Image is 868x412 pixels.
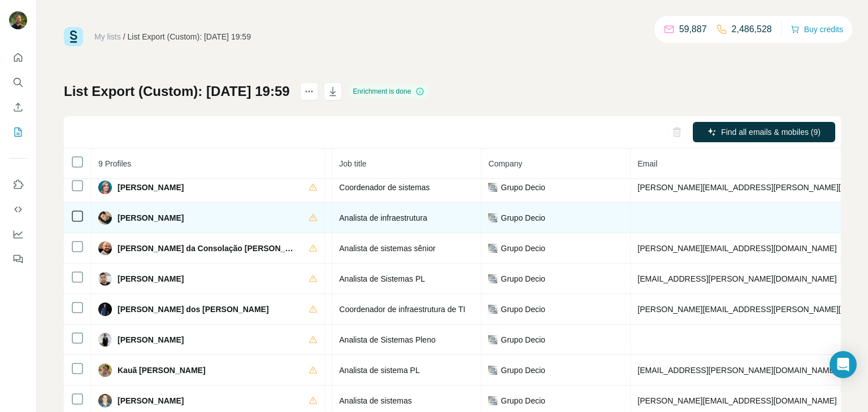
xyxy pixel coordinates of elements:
button: My lists [9,122,27,142]
span: Grupo Decio [501,243,545,254]
img: Avatar [98,303,112,316]
img: Avatar [98,242,112,255]
button: Quick start [9,47,27,68]
img: company-logo [488,335,497,344]
span: Find all emails & mobiles (9) [721,126,821,138]
span: 9 Profiles [98,159,131,168]
p: 2,486,528 [732,23,772,36]
button: Find all emails & mobiles (9) [693,122,835,142]
button: Feedback [9,249,27,269]
img: Avatar [98,181,112,194]
span: [PERSON_NAME] [118,273,184,284]
span: [PERSON_NAME] dos [PERSON_NAME] [118,304,269,315]
img: Avatar [9,11,27,29]
span: [PERSON_NAME] [118,395,184,406]
img: company-logo [488,366,497,375]
button: Search [9,72,27,93]
span: Grupo Decio [501,334,545,345]
li: / [123,31,125,42]
span: Email [637,159,657,168]
span: [PERSON_NAME] da Consolação [PERSON_NAME] [118,243,297,254]
button: Enrich CSV [9,97,27,117]
div: List Export (Custom): [DATE] 19:59 [128,31,251,42]
span: Grupo Decio [501,212,545,223]
span: [PERSON_NAME][EMAIL_ADDRESS][DOMAIN_NAME] [637,244,836,253]
div: Open Intercom Messenger [830,351,857,378]
span: Grupo Decio [501,365,545,376]
img: company-logo [488,244,497,253]
img: Avatar [98,394,112,407]
img: Surfe Logo [64,27,83,46]
span: Grupo Decio [501,304,545,315]
span: Company [488,159,522,168]
img: company-logo [488,213,497,222]
img: Avatar [98,211,112,225]
button: Use Surfe API [9,199,27,220]
span: Grupo Decio [501,273,545,284]
img: Avatar [98,272,112,286]
span: Grupo Decio [501,182,545,193]
span: Coordenador de infraestrutura de TI [339,305,465,314]
span: Grupo Decio [501,395,545,406]
img: company-logo [488,183,497,192]
button: Buy credits [791,21,843,37]
span: Job title [339,159,366,168]
img: company-logo [488,274,497,283]
img: company-logo [488,396,497,405]
button: Use Surfe on LinkedIn [9,174,27,195]
button: Dashboard [9,224,27,244]
span: Analista de sistemas sênior [339,244,435,253]
span: Analista de Sistemas Pleno [339,335,435,344]
div: Enrichment is done [350,85,428,98]
span: [PERSON_NAME] [118,182,184,193]
span: Analista de Sistemas PL [339,274,425,283]
span: Kauã [PERSON_NAME] [118,365,206,376]
span: Analista de sistemas [339,396,411,405]
span: [EMAIL_ADDRESS][PERSON_NAME][DOMAIN_NAME] [637,366,836,375]
img: company-logo [488,305,497,314]
span: [PERSON_NAME] [118,334,184,345]
span: Analista de sistema PL [339,366,419,375]
h1: List Export (Custom): [DATE] 19:59 [64,82,290,100]
span: Coordenador de sistemas [339,183,429,192]
span: [PERSON_NAME][EMAIL_ADDRESS][DOMAIN_NAME] [637,396,836,405]
button: actions [300,82,318,100]
a: My lists [94,32,121,41]
img: Avatar [98,363,112,377]
span: [PERSON_NAME] [118,212,184,223]
p: 59,887 [679,23,707,36]
span: Analista de infraestrutura [339,213,427,222]
span: [EMAIL_ADDRESS][PERSON_NAME][DOMAIN_NAME] [637,274,836,283]
img: Avatar [98,333,112,347]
